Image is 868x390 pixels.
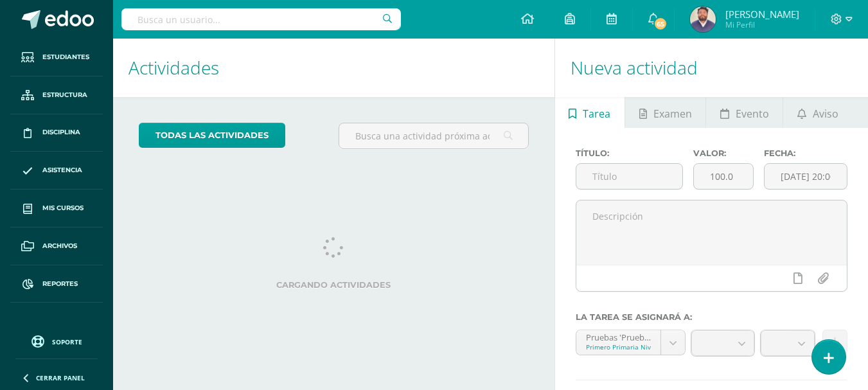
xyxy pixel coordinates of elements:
div: Pruebas 'Prueba 2' [586,330,651,342]
a: Tarea [555,97,624,128]
span: 65 [653,17,668,31]
label: La tarea se asignará a: [576,312,847,322]
a: Reportes [10,265,103,303]
label: Título: [576,148,683,158]
span: Archivos [42,241,77,251]
input: Busca un usuario... [121,8,401,30]
a: Estructura [10,76,103,114]
span: Soporte [52,337,82,346]
span: Asistencia [42,165,82,175]
input: Fecha de entrega [765,164,847,189]
a: Archivos [10,227,103,265]
a: Aviso [783,97,852,128]
span: Estudiantes [42,52,89,62]
a: Soporte [15,332,98,350]
a: Evento [706,97,783,128]
a: todas las Actividades [139,123,285,148]
span: Aviso [813,98,838,129]
a: Examen [625,97,705,128]
span: Mi Perfil [725,19,799,30]
span: [PERSON_NAME] [725,8,799,21]
a: Asistencia [10,152,103,190]
a: Pruebas 'Prueba 2'Primero Primaria Nivel de Pruebas [576,330,686,355]
input: Busca una actividad próxima aquí... [339,123,527,148]
label: Fecha: [764,148,847,158]
a: Estudiantes [10,39,103,76]
input: Título [576,164,682,189]
img: 1759cf95f6b189d69a069e26bb5613d3.png [690,6,716,32]
a: Mis cursos [10,190,103,227]
label: Valor: [693,148,754,158]
span: Tarea [583,98,610,129]
label: Cargando actividades [139,280,529,290]
span: Disciplina [42,127,80,137]
span: Cerrar panel [36,373,85,382]
h1: Nueva actividad [571,39,853,97]
a: Disciplina [10,114,103,152]
span: Reportes [42,279,78,289]
span: Estructura [42,90,87,100]
span: Mis cursos [42,203,84,213]
h1: Actividades [128,39,539,97]
span: Examen [653,98,692,129]
span: Evento [736,98,769,129]
div: Primero Primaria Nivel de Pruebas [586,342,651,351]
input: Puntos máximos [694,164,753,189]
